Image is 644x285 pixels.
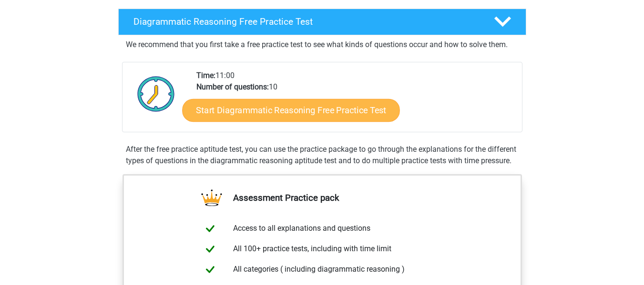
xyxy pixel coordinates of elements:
b: Number of questions: [196,82,269,91]
img: Clock [132,70,180,118]
b: Time: [196,71,215,80]
div: 11:00 10 [189,70,521,132]
a: Diagrammatic Reasoning Free Practice Test [114,9,530,35]
p: We recommend that you first take a free practice test to see what kinds of questions occur and ho... [126,39,519,50]
div: After the free practice aptitude test, you can use the practice package to go through the explana... [122,144,522,167]
a: Start Diagrammatic Reasoning Free Practice Test [182,98,400,121]
h4: Diagrammatic Reasoning Free Practice Test [133,16,479,27]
